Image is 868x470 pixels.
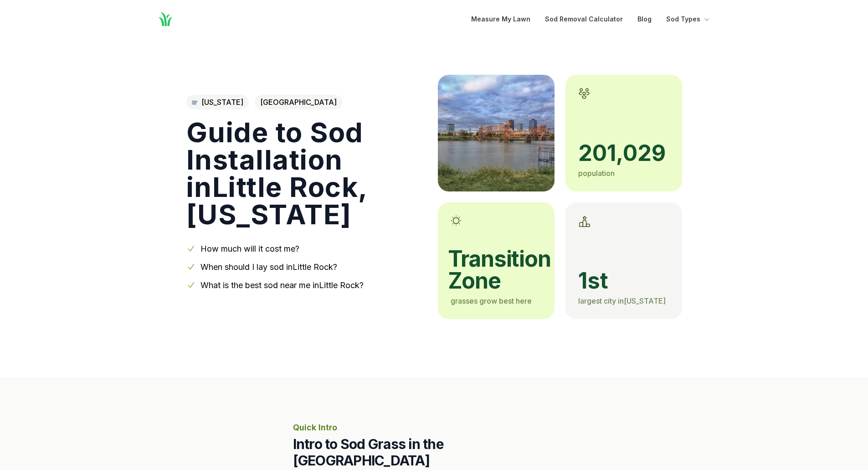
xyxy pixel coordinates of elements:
[186,119,423,228] h1: Guide to Sod Installation in Little Rock , [US_STATE]
[451,296,532,305] span: grasses grow best here
[666,14,711,25] button: Sod Types
[186,95,249,109] a: [US_STATE]
[448,248,542,292] span: transition zone
[637,14,652,25] a: Blog
[578,142,669,164] span: 201,029
[200,280,364,290] a: What is the best sod near me inLittle Rock?
[545,14,623,25] a: Sod Removal Calculator
[192,100,198,105] img: Arkansas state outline
[200,244,299,253] a: How much will it cost me?
[471,14,530,25] a: Measure My Lawn
[438,75,555,191] img: A picture of Little Rock
[578,169,615,178] span: population
[293,436,575,469] h2: Intro to Sod Grass in the [GEOGRAPHIC_DATA]
[578,296,666,305] span: largest city in [US_STATE]
[255,95,342,109] span: [GEOGRAPHIC_DATA]
[293,421,575,434] p: Quick Intro
[578,270,669,292] span: 1st
[200,262,337,272] a: When should I lay sod inLittle Rock?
